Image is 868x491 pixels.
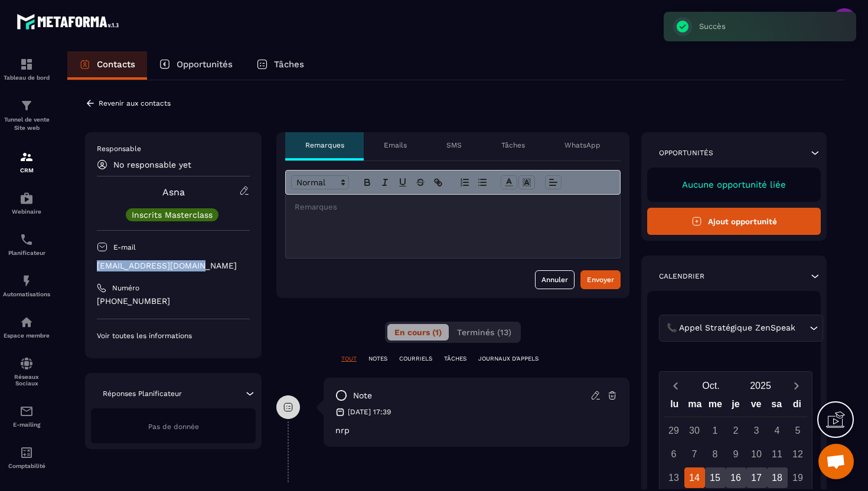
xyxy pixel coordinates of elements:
[684,420,705,441] div: 30
[3,463,50,469] p: Comptabilité
[132,211,213,219] p: Inscrits Masterclass
[19,57,34,71] img: formation
[726,396,746,417] div: je
[177,59,233,70] p: Opportunités
[19,356,34,371] img: social-network
[685,396,706,417] div: ma
[19,150,34,164] img: formation
[746,444,767,464] div: 10
[3,208,50,215] p: Webinaire
[798,322,807,335] input: Search for option
[664,396,685,417] div: lu
[501,140,525,150] p: Tâches
[444,355,466,363] p: TÂCHES
[67,51,147,80] a: Contacts
[341,355,357,363] p: TOUT
[97,260,250,271] p: [EMAIL_ADDRESS][DOMAIN_NAME]
[788,420,808,441] div: 5
[664,420,684,441] div: 29
[647,208,821,235] button: Ajout opportunité
[99,99,171,107] p: Revenir aux contacts
[705,420,726,441] div: 1
[3,90,50,141] a: formationformationTunnel de vente Site web
[767,467,788,488] div: 18
[148,423,199,431] span: Pas de donnée
[97,296,250,307] p: [PHONE_NUMBER]
[97,331,250,341] p: Voir toutes les informations
[19,274,34,288] img: automations
[97,59,135,70] p: Contacts
[3,306,50,348] a: automationsautomationsEspace membre
[19,404,34,418] img: email
[535,270,575,289] button: Annuler
[450,324,518,341] button: Terminés (13)
[664,322,798,335] span: 📞 Appel Stratégique ZenSpeak
[659,271,704,281] p: Calendrier
[767,444,788,464] div: 11
[17,11,123,32] img: logo
[19,315,34,329] img: automations
[659,315,823,342] div: Search for option
[726,444,746,464] div: 9
[726,467,746,488] div: 16
[788,444,808,464] div: 12
[3,291,50,297] p: Automatisations
[767,420,788,441] div: 4
[399,355,432,363] p: COURRIELS
[686,375,736,396] button: Open months overlay
[457,328,511,337] span: Terminés (13)
[746,467,767,488] div: 17
[147,51,244,80] a: Opportunités
[112,283,139,293] p: Numéro
[705,444,726,464] div: 8
[564,140,601,150] p: WhatsApp
[746,420,767,441] div: 3
[3,141,50,182] a: formationformationCRM
[788,467,808,488] div: 19
[387,324,449,341] button: En cours (1)
[659,148,713,158] p: Opportunités
[3,437,50,478] a: accountantaccountantComptabilité
[3,421,50,428] p: E-mailing
[705,396,726,417] div: me
[335,425,618,435] p: nrp
[3,265,50,306] a: automationsautomationsAutomatisations
[3,374,50,387] p: Réseaux Sociaux
[368,355,387,363] p: NOTES
[3,348,50,395] a: social-networksocial-networkRéseaux Sociaux
[684,444,705,464] div: 7
[587,274,614,286] div: Envoyer
[3,332,50,339] p: Espace membre
[446,140,462,150] p: SMS
[305,140,344,150] p: Remarques
[348,407,391,417] p: [DATE] 17:39
[705,467,726,488] div: 15
[684,467,705,488] div: 14
[97,144,250,153] p: Responsable
[3,182,50,224] a: automationsautomationsWebinaire
[726,420,746,441] div: 2
[19,233,34,247] img: scheduler
[659,179,809,190] p: Aucune opportunité liée
[113,160,191,169] p: No responsable yet
[353,390,372,401] p: note
[3,116,50,132] p: Tunnel de vente Site web
[244,51,316,80] a: Tâches
[664,467,684,488] div: 13
[3,74,50,81] p: Tableau de bord
[19,446,34,460] img: accountant
[103,389,182,398] p: Réponses Planificateur
[394,328,442,337] span: En cours (1)
[162,186,185,198] a: Asna
[785,378,807,394] button: Next month
[766,396,787,417] div: sa
[3,167,50,174] p: CRM
[384,140,407,150] p: Emails
[3,395,50,437] a: emailemailE-mailing
[19,99,34,113] img: formation
[746,396,766,417] div: ve
[664,378,686,394] button: Previous month
[664,444,684,464] div: 6
[3,250,50,256] p: Planificateur
[3,224,50,265] a: schedulerschedulerPlanificateur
